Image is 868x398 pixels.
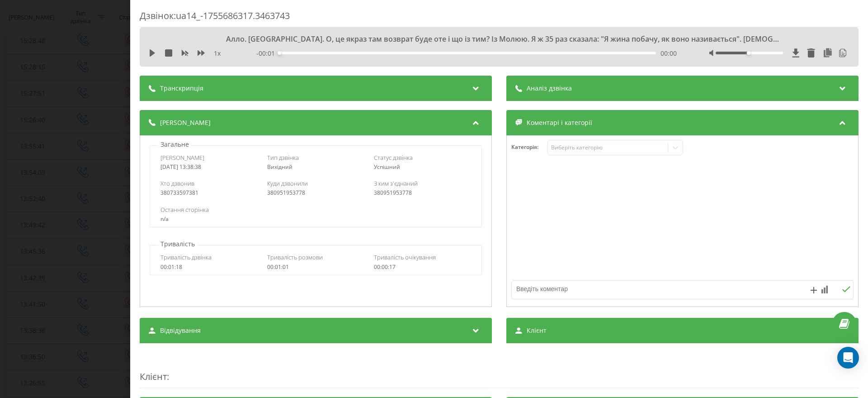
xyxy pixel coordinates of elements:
[527,84,572,93] span: Аналіз дзвінка
[374,163,400,171] span: Успішний
[374,190,471,196] div: 380951953778
[374,153,413,162] span: Статус дзвінка
[527,118,592,127] span: Коментарі і категорії
[278,51,281,55] div: Accessibility label
[160,84,203,93] span: Транскрипція
[158,140,191,149] p: Загальне
[267,253,323,261] span: Тривалість розмови
[160,206,209,214] span: Остання сторінка
[660,49,677,58] span: 00:00
[511,144,547,150] h4: Категорія :
[267,153,299,162] span: Тип дзвінка
[140,352,859,388] div: :
[267,179,308,187] span: Куди дзвонили
[160,118,211,127] span: [PERSON_NAME]
[160,190,258,196] div: 380733597381
[160,153,204,162] span: [PERSON_NAME]
[746,51,750,55] div: Accessibility label
[256,49,279,58] span: - 00:01
[374,253,436,261] span: Тривалість очікування
[837,347,859,369] div: Open Intercom Messenger
[527,326,547,335] span: Клієнт
[374,264,471,270] div: 00:00:17
[551,144,664,151] div: Виберіть категорію
[140,370,167,383] span: Клієнт
[160,253,212,261] span: Тривалість дзвінка
[217,34,781,44] div: Алло. [GEOGRAPHIC_DATA]. О, це якраз там возврат буде оте і що із тим? Із Молюю. Я ж 35 раз сказа...
[160,264,258,270] div: 00:01:18
[160,179,194,187] span: Хто дзвонив
[160,326,201,335] span: Відвідування
[374,179,418,187] span: З ким з'єднаний
[160,164,258,170] div: [DATE] 13:38:38
[214,49,221,58] span: 1 x
[267,190,364,196] div: 380951953778
[158,240,197,249] p: Тривалість
[140,10,859,27] div: Дзвінок : ua14_-1755686317.3463743
[267,163,292,171] span: Вихідний
[160,216,471,222] div: n/a
[267,264,364,270] div: 00:01:01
